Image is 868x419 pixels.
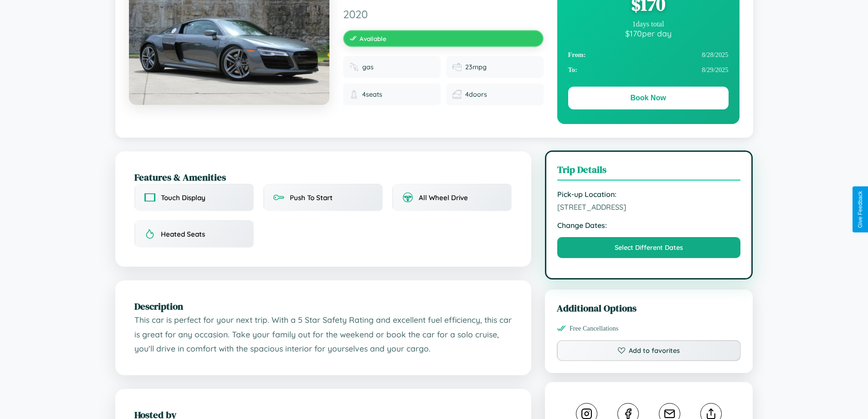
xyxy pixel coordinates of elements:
button: Book Now [568,87,729,109]
span: All Wheel Drive [419,193,468,202]
strong: Change Dates: [557,221,741,230]
div: 1 days total [568,20,729,28]
strong: To: [568,66,577,74]
span: 4 doors [465,90,487,98]
button: Add to favorites [557,340,741,361]
img: Doors [452,90,462,99]
div: 8 / 29 / 2025 [568,62,729,78]
div: 8 / 28 / 2025 [568,47,729,62]
img: Fuel type [349,62,359,72]
span: Free Cancellations [570,325,619,332]
div: $ 170 per day [568,28,729,38]
span: Push To Start [290,193,333,202]
span: [STREET_ADDRESS] [557,202,741,212]
button: Select Different Dates [557,237,741,258]
h3: Additional Options [557,301,741,315]
strong: From: [568,51,586,59]
p: This car is perfect for your next trip. With a 5 Star Safety Rating and excellent fuel efficiency... [134,313,512,356]
h3: Trip Details [557,163,741,181]
img: Seats [349,90,359,99]
div: Give Feedback [857,191,863,228]
span: 23 mpg [465,63,487,71]
h2: Description [134,300,512,313]
span: Touch Display [161,193,205,202]
span: Heated Seats [161,230,205,238]
img: Fuel efficiency [452,62,462,72]
span: 4 seats [362,90,382,98]
h2: Features & Amenities [134,171,512,184]
span: gas [362,63,374,71]
span: 2020 [343,7,544,21]
strong: Pick-up Location: [557,190,741,199]
span: Available [360,35,386,42]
